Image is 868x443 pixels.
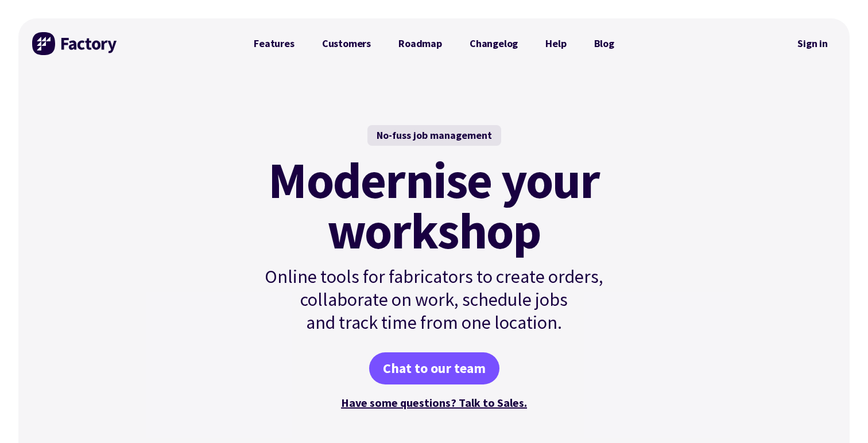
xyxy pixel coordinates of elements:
[456,32,532,55] a: Changelog
[369,352,499,384] a: Chat to our team
[341,395,527,410] a: Have some questions? Talk to Sales.
[532,32,580,55] a: Help
[240,265,628,334] p: Online tools for fabricators to create orders, collaborate on work, schedule jobs and track time ...
[789,30,836,57] nav: Secondary Navigation
[385,32,456,55] a: Roadmap
[789,30,836,57] a: Sign in
[308,32,385,55] a: Customers
[240,32,308,55] a: Features
[580,32,628,55] a: Blog
[268,155,599,256] mark: Modernise your workshop
[367,125,501,146] div: No-fuss job management
[811,388,868,443] iframe: Chat Widget
[32,32,118,55] img: Factory
[240,32,628,55] nav: Primary Navigation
